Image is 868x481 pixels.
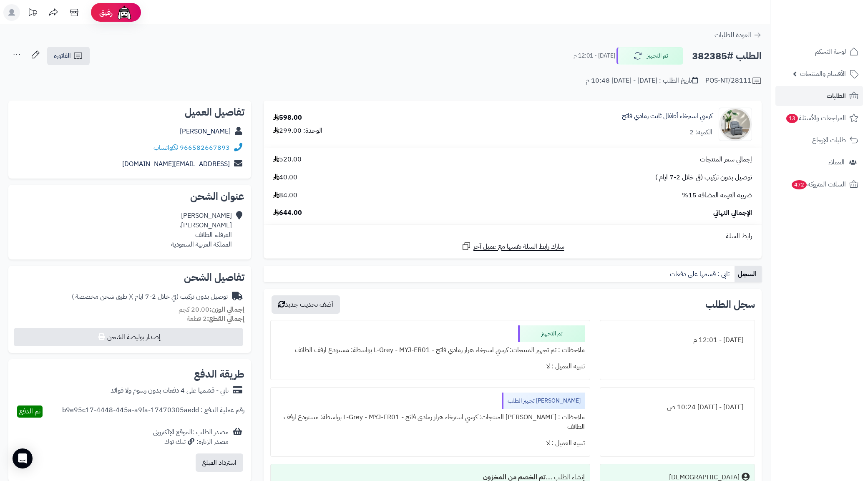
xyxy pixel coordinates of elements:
[785,112,846,124] span: المراجعات والأسئلة
[502,393,585,409] div: [PERSON_NAME] تجهيز الطلب
[273,126,322,136] div: الوحدة: 299.00
[187,314,244,324] small: 2 قطعة
[22,4,43,23] a: تحديثات المنصة
[715,30,762,40] a: العودة للطلبات
[122,159,230,169] a: [EMAIL_ADDRESS][DOMAIN_NAME]
[179,305,244,315] small: 20.00 كجم
[15,272,244,282] h2: تفاصيل الشحن
[13,448,33,468] div: Open Intercom Messenger
[775,152,863,172] a: العملاء
[273,208,302,218] span: 644.00
[700,155,752,164] span: إجمالي سعر المنتجات
[276,342,585,358] div: ملاحظات : تم تجهيز المنتجات: كرسي استرخاء هزاز رمادي فاتح - L-Grey - MYJ-ER01 بواسطة: مستودع ارفف...
[735,266,762,282] a: السجل
[171,211,232,249] div: [PERSON_NAME] [PERSON_NAME]، العرفاء، الطائف المملكة العربية السعودية
[153,143,178,153] a: واتساب
[655,173,752,182] span: توصيل بدون تركيب (في خلال 2-7 ايام )
[273,173,297,182] span: 40.00
[14,328,243,346] button: إصدار بوليصة الشحن
[276,409,585,435] div: ملاحظات : [PERSON_NAME] المنتجات: كرسي استرخاء هزاز رمادي فاتح - L-Grey - MYJ-ER01 بواسطة: مستودع...
[15,191,244,201] h2: عنوان الشحن
[786,113,798,123] span: 13
[682,191,752,200] span: ضريبة القيمة المضافة 15%
[62,405,244,418] div: رقم عملية الدفع : b9e95c17-4448-445a-a9fa-17470305aedd
[461,241,564,252] a: شارك رابط السلة نفسها مع عميل آخر
[153,428,229,447] div: مصدر الطلب :الموقع الإلكتروني
[207,314,244,324] strong: إجمالي القطع:
[267,232,758,241] div: رابط السلة
[791,179,846,190] span: السلات المتروكة
[775,42,863,62] a: لوحة التحكم
[719,108,752,141] img: 1750231051-1-90x90.jpg
[518,325,585,342] div: تم التجهيز
[15,107,244,117] h2: تفاصيل العميل
[209,305,244,315] strong: إجمالي الوزن:
[99,8,113,18] span: رفيق
[72,292,131,302] span: ( طرق شحن مخصصة )
[586,76,698,86] div: تاريخ الطلب : [DATE] - [DATE] 10:48 م
[775,86,863,106] a: الطلبات
[19,406,40,416] span: تم الدفع
[116,4,133,21] img: ai-face.png
[715,30,751,40] span: العودة للطلبات
[705,300,755,310] h3: سجل الطلب
[800,68,846,80] span: الأقسام والمنتجات
[194,369,244,379] h2: طريقة الدفع
[196,453,243,472] button: استرداد المبلغ
[775,108,863,128] a: المراجعات والأسئلة13
[692,48,762,65] h2: الطلب #382385
[273,155,302,164] span: 520.00
[473,242,564,252] span: شارك رابط السلة نفسها مع عميل آخر
[605,399,750,416] div: [DATE] - [DATE] 10:24 ص
[815,46,846,58] span: لوحة التحكم
[605,332,750,348] div: [DATE] - 12:01 م
[153,437,229,447] div: مصدر الزيارة: تيك توك
[827,90,846,102] span: الطلبات
[273,191,297,200] span: 84.00
[812,134,846,146] span: طلبات الإرجاع
[667,266,735,282] a: تابي : قسمها على دفعات
[54,51,71,61] span: الفاتورة
[180,143,230,153] a: 966582667893
[111,386,229,395] div: تابي - قسّمها على 4 دفعات بدون رسوم ولا فوائد
[622,111,712,121] a: كرسي استرخاء أطفال ثابت رمادي فاتح
[272,295,340,314] button: أضف تحديث جديد
[705,76,762,86] div: POS-NT/28111
[47,47,90,65] a: الفاتورة
[775,130,863,150] a: طلبات الإرجاع
[276,358,585,375] div: تنبيه العميل : لا
[791,180,808,190] span: 472
[180,126,231,136] a: [PERSON_NAME]
[775,174,863,194] a: السلات المتروكة472
[72,292,228,302] div: توصيل بدون تركيب (في خلال 2-7 ايام )
[616,47,683,65] button: تم التجهيز
[713,208,752,218] span: الإجمالي النهائي
[828,156,845,168] span: العملاء
[811,6,860,24] img: logo-2.png
[273,113,302,123] div: 598.00
[276,435,585,451] div: تنبيه العميل : لا
[574,52,615,60] small: [DATE] - 12:01 م
[689,128,712,137] div: الكمية: 2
